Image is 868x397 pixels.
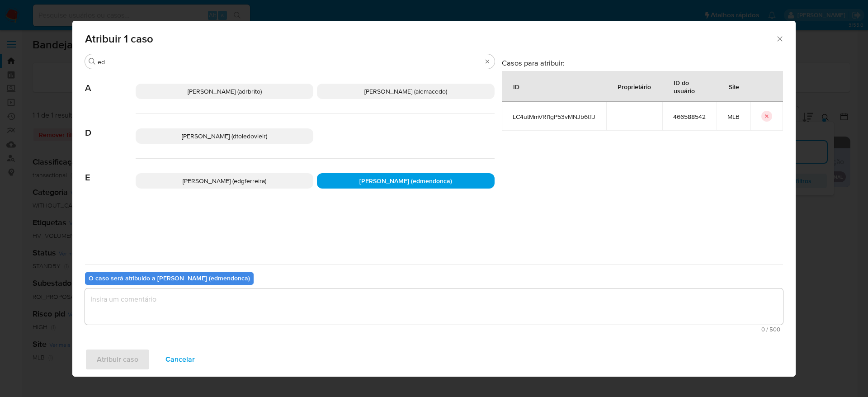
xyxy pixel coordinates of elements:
[89,58,96,65] button: Procurar
[85,33,775,44] span: Atribuir 1 caso
[317,84,495,99] div: [PERSON_NAME] (alemacedo)
[85,69,136,94] span: A
[136,173,313,189] div: [PERSON_NAME] (edgferreira)
[188,87,262,96] span: [PERSON_NAME] (adrbrito)
[89,274,250,283] b: O caso será atribuído a [PERSON_NAME] (edmendonca)
[663,71,716,101] div: ID do usuário
[775,34,783,43] button: Fechar a janela
[502,76,530,97] div: ID
[165,350,195,369] span: Cancelar
[718,76,750,97] div: Site
[317,173,495,189] div: [PERSON_NAME] (edmendonca)
[513,113,595,121] span: LC4utMmVRI1gP53vMNJb6tTJ
[98,58,482,66] input: Analista de pesquisa
[359,176,452,185] span: [PERSON_NAME] (edmendonca)
[607,76,662,97] div: Proprietário
[72,21,796,377] div: assign-modal
[183,176,266,185] span: [PERSON_NAME] (edgferreira)
[85,114,136,138] span: D
[364,87,447,96] span: [PERSON_NAME] (alemacedo)
[136,128,313,144] div: [PERSON_NAME] (dtoledovieir)
[85,159,136,183] span: E
[182,132,267,141] span: [PERSON_NAME] (dtoledovieir)
[154,349,207,370] button: Cancelar
[761,111,772,122] button: icon-button
[673,113,706,121] span: 466588542
[727,113,740,121] span: MLB
[502,58,783,67] h3: Casos para atribuir:
[484,58,491,65] button: Apagar busca
[88,326,780,332] span: Máximo de 500 caracteres
[136,84,313,99] div: [PERSON_NAME] (adrbrito)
